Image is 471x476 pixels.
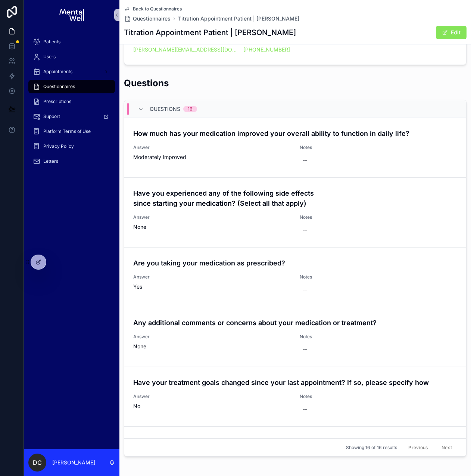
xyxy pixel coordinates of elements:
span: Patients [43,39,60,45]
span: Platform Terms of Use [43,128,91,134]
span: Letters [43,158,58,164]
span: Answer [133,334,291,340]
span: Support [43,113,60,119]
a: Prescriptions [28,95,115,108]
span: Prescriptions [43,99,71,105]
span: Questions [150,105,180,113]
span: Privacy Policy [43,143,74,149]
div: scrollable content [24,30,119,178]
span: Showing 16 of 16 results [346,445,397,451]
span: Notes [300,214,374,220]
span: Answer [133,274,291,280]
h4: Have your treatment goals changed since your last appointment? If so, please specify how [133,377,457,388]
h4: How much has your medication improved your overall ability to function in daily life? [133,128,457,139]
div: -- [303,156,307,164]
h4: How many alcoholic drinks do you consume on an average week? [133,437,457,447]
span: Back to Questionnaires [133,6,182,12]
a: Back to Questionnaires [124,6,182,12]
span: None [133,223,291,231]
div: -- [303,346,307,353]
span: Notes [300,334,374,340]
div: -- [303,405,307,413]
span: Notes [300,393,374,399]
h4: Have you experienced any of the following side effects since starting your medication? (Select al... [133,188,457,208]
h4: Are you taking your medication as prescribed? [133,258,457,268]
span: Notes [300,274,374,280]
img: App logo [59,9,84,21]
span: Users [43,54,56,60]
span: Answer [133,393,291,399]
span: Moderately Improved [133,153,291,161]
span: No [133,402,291,410]
span: None [133,343,291,350]
a: Questionnaires [28,80,115,93]
a: Users [28,50,115,63]
a: Letters [28,155,115,168]
a: Platform Terms of Use [28,125,115,138]
button: Edit [436,26,467,39]
a: Support [28,110,115,123]
h4: Any additional comments or concerns about your medication or treatment? [133,318,457,328]
span: DC [33,458,42,467]
span: Answer [133,144,291,150]
h2: Questions [124,77,169,89]
a: Questionnaires [124,15,171,22]
span: Questionnaires [133,15,171,22]
div: 16 [188,106,193,112]
a: Titration Appointment Patient | [PERSON_NAME] [178,15,299,22]
a: [PERSON_NAME][EMAIL_ADDRESS][DOMAIN_NAME] [133,46,237,53]
div: -- [303,226,307,234]
span: Yes [133,283,291,290]
div: -- [303,286,307,293]
a: Appointments [28,65,115,78]
p: [PERSON_NAME] [52,459,95,466]
span: Notes [300,144,374,150]
span: Questionnaires [43,84,75,90]
span: Appointments [43,69,72,75]
a: Patients [28,35,115,49]
a: Privacy Policy [28,140,115,153]
a: [PHONE_NUMBER] [243,46,290,53]
h1: Titration Appointment Patient | [PERSON_NAME] [124,27,296,38]
span: Answer [133,214,291,220]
